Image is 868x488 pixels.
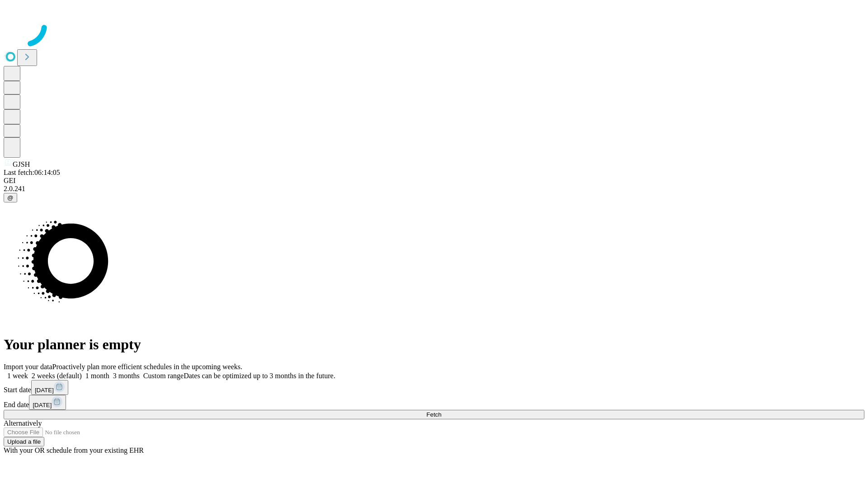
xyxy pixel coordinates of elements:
[29,395,66,410] button: [DATE]
[113,372,140,380] span: 3 months
[7,372,28,380] span: 1 week
[52,363,242,371] span: Proactively plan more efficient schedules in the upcoming weeks.
[13,160,30,168] span: GJSH
[143,372,184,380] span: Custom range
[4,410,864,419] button: Fetch
[4,336,864,353] h1: Your planner is empty
[4,446,144,454] span: With your OR schedule from your existing EHR
[4,177,864,185] div: GEI
[184,372,335,380] span: Dates can be optimized up to 3 months in the future.
[31,380,68,395] button: [DATE]
[4,419,42,427] span: Alternatively
[4,437,44,446] button: Upload a file
[4,185,864,193] div: 2.0.241
[4,363,52,371] span: Import your data
[4,169,60,176] span: Last fetch: 06:14:05
[33,402,52,408] span: [DATE]
[4,193,17,202] button: @
[35,387,54,394] span: [DATE]
[32,372,82,380] span: 2 weeks (default)
[426,411,441,418] span: Fetch
[4,380,864,395] div: Start date
[4,395,864,410] div: End date
[7,194,14,201] span: @
[85,372,109,380] span: 1 month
